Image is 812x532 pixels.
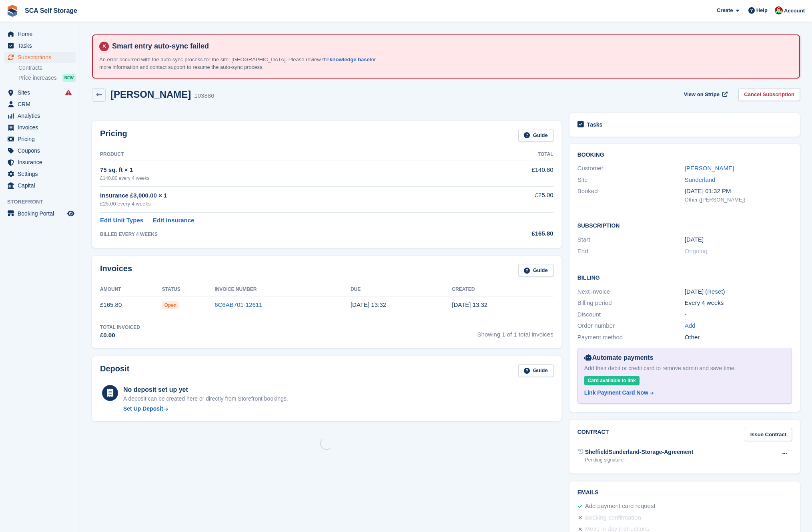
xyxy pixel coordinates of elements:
[585,456,694,463] div: Pending signature
[469,186,553,212] td: £25.00
[99,56,379,71] p: An error occurred with the auto-sync process for the site: [GEOGRAPHIC_DATA]. Please review the f...
[681,88,729,101] a: View on Stripe
[100,283,162,296] th: Amount
[685,287,792,296] div: [DATE] ( )
[577,428,609,441] h2: Contract
[4,99,76,110] a: menu
[784,7,805,15] span: Account
[4,157,76,168] a: menu
[18,52,66,63] span: Subscriptions
[62,74,76,82] div: NEW
[100,216,143,225] a: Edit Unit Types
[162,283,215,296] th: Status
[109,42,793,51] h4: Smart entry auto-sync failed
[685,248,708,254] span: Ongoing
[18,157,66,168] span: Insurance
[18,208,66,219] span: Booking Portal
[577,164,685,173] div: Customer
[684,91,720,99] span: View on Stripe
[585,502,656,511] div: Add payment card request
[745,428,792,441] a: Issue Contract
[18,73,76,82] a: Price increases NEW
[100,129,127,142] h2: Pricing
[100,165,469,175] div: 75 sq. ft × 1
[4,133,76,145] a: menu
[585,448,694,456] div: SheffieldSunderland-Storage-Agreement
[18,99,66,110] span: CRM
[351,301,386,308] time: 2025-08-28 12:32:30 UTC
[577,333,685,342] div: Payment method
[18,28,66,40] span: Home
[4,208,76,219] a: menu
[577,152,792,158] h2: Booking
[518,129,553,142] a: Guide
[584,389,782,397] a: Link Payment Card Now
[4,122,76,133] a: menu
[18,74,57,82] span: Price increases
[469,148,553,161] th: Total
[577,298,685,308] div: Billing period
[756,6,768,14] span: Help
[4,168,76,179] a: menu
[162,301,179,309] span: Open
[4,52,76,63] a: menu
[685,298,792,308] div: Every 4 weeks
[4,145,76,156] a: menu
[194,91,214,101] div: 103886
[577,310,685,319] div: Discount
[100,231,469,238] div: BILLED EVERY 4 WEEKS
[123,405,288,413] a: Set Up Deposit
[518,264,553,277] a: Guide
[584,376,640,385] div: Card available to link
[153,216,194,225] a: Edit Insurance
[100,296,162,314] td: £165.80
[685,165,734,171] a: [PERSON_NAME]
[215,301,262,308] a: 6C6AB701-12611
[18,87,66,98] span: Sites
[100,191,469,200] div: Insurance £3,000.00 × 1
[577,273,792,281] h2: Billing
[717,6,733,14] span: Create
[100,331,140,340] div: £0.00
[100,324,140,331] div: Total Invoiced
[577,235,685,244] div: Start
[587,121,603,128] h2: Tasks
[685,176,716,183] a: Sunderland
[577,221,792,229] h2: Subscription
[7,198,80,206] span: Storefront
[584,389,648,397] div: Link Payment Card Now
[18,133,66,145] span: Pricing
[469,229,553,238] div: £165.80
[685,310,792,319] div: -
[685,321,696,330] a: Add
[123,385,288,395] div: No deposit set up yet
[775,6,783,14] img: Dale Chapman
[100,148,469,161] th: Product
[18,64,76,72] a: Contracts
[685,196,792,204] div: Other ([PERSON_NAME])
[518,364,553,377] a: Guide
[18,180,66,191] span: Capital
[351,283,452,296] th: Due
[65,89,72,96] i: Smart entry sync failures have occurred
[738,88,800,101] a: Cancel Subscription
[584,353,785,363] div: Automate payments
[18,168,66,179] span: Settings
[4,40,76,51] a: menu
[100,364,129,377] h2: Deposit
[18,122,66,133] span: Invoices
[577,321,685,330] div: Order number
[100,264,132,277] h2: Invoices
[452,301,487,308] time: 2025-08-27 12:32:30 UTC
[100,175,469,182] div: £140.80 every 4 weeks
[584,364,785,373] div: Add their debit or credit card to remove admin and save time.
[215,283,351,296] th: Invoice Number
[577,490,792,496] h2: Emails
[585,513,641,523] div: Booking confirmation
[685,333,792,342] div: Other
[66,209,76,218] a: Preview store
[469,161,553,186] td: £140.80
[4,28,76,40] a: menu
[123,395,288,403] p: A deposit can be created here or directly from Storefront bookings.
[329,56,369,62] a: knowledge base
